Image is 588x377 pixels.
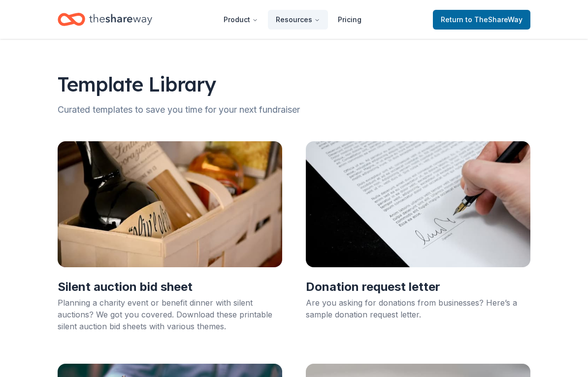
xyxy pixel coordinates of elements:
button: Product [216,10,266,30]
nav: Main [216,8,369,31]
img: Cover photo for template [306,141,530,267]
div: Are you asking for donations from businesses? Here’s a sample donation request letter. [306,297,530,320]
h1: Template Library [58,70,530,98]
div: Planning a charity event or benefit dinner with silent auctions? We got you covered. Download the... [58,297,282,332]
span: Return [441,14,523,26]
span: to TheShareWay [465,15,523,24]
button: Resources [268,10,328,30]
a: Cover photo for templateDonation request letterAre you asking for donations from businesses? Here... [298,133,538,348]
h2: Curated templates to save you time for your next fundraiser [58,102,530,118]
a: Returnto TheShareWay [433,10,530,30]
a: Home [58,8,152,31]
h2: Donation request letter [306,279,530,295]
a: Cover photo for templateSilent auction bid sheetPlanning a charity event or benefit dinner with s... [50,133,290,348]
a: Pricing [330,10,369,30]
img: Cover photo for template [58,141,282,267]
h2: Silent auction bid sheet [58,279,282,295]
